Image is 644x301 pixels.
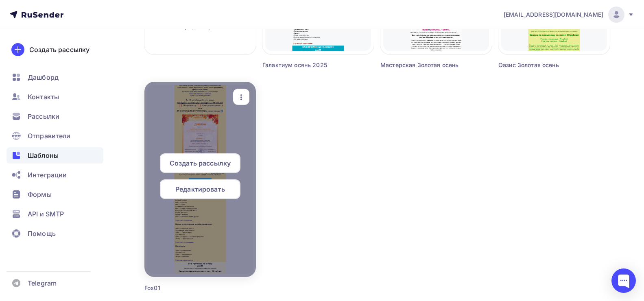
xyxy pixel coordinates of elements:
[504,7,634,23] a: [EMAIL_ADDRESS][DOMAIN_NAME]
[28,170,67,180] span: Интеграции
[7,89,103,105] a: Контакты
[7,147,103,164] a: Шаблоны
[28,229,56,238] span: Помощь
[175,184,225,194] span: Редактировать
[28,278,57,288] span: Telegram
[7,128,103,144] a: Отправители
[144,284,228,292] div: Fox01
[28,150,59,160] span: Шаблоны
[28,209,64,219] span: API и SMTP
[29,45,90,55] div: Создать рассылку
[262,61,346,69] div: Галактиум осень 2025
[380,61,464,69] div: Мастерская Золотая осень
[28,131,71,141] span: Отправители
[28,92,59,102] span: Контакты
[504,11,603,19] span: [EMAIL_ADDRESS][DOMAIN_NAME]
[170,158,231,168] span: Создать рассылку
[28,72,59,82] span: Дашборд
[7,108,103,124] a: Рассылки
[498,61,582,69] div: Оазис Золотая осень
[7,69,103,85] a: Дашборд
[28,190,52,199] span: Формы
[28,111,59,121] span: Рассылки
[7,186,103,203] a: Формы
